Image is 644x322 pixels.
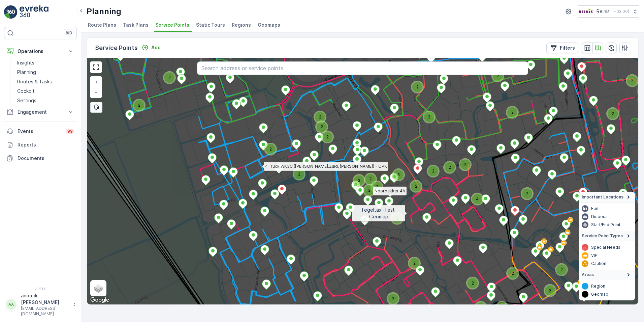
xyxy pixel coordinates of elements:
summary: Service Point Types [579,231,635,241]
div: 2 [372,182,376,186]
p: ⌘B [65,30,72,36]
p: Engagement [18,109,63,115]
a: View Fullscreen [91,62,101,72]
div: 2 [392,213,402,223]
a: Zoom In [91,77,101,87]
p: Special Needs [591,245,620,250]
div: 2 [468,278,478,288]
span: Geomaps [258,22,280,28]
p: 99 [67,129,73,134]
div: 2 [493,71,503,81]
div: 2 [134,100,138,104]
div: 2 [608,109,612,113]
div: 2 [392,213,396,217]
a: Settings [14,96,77,105]
img: logo [4,5,18,19]
a: Planning [14,68,77,77]
div: 2 [460,160,470,170]
span: Important Locations [582,194,623,200]
a: Reports [4,138,77,152]
p: Routes & Tasks [17,78,52,85]
span: Task Plans [123,22,149,28]
div: 3 [354,176,364,186]
div: 7 [365,174,376,184]
div: 7 [365,174,369,178]
p: Operations [18,48,63,55]
p: Documents [18,155,74,162]
div: 2 [322,132,332,142]
div: 2 [322,132,326,136]
div: 2 [627,76,631,80]
button: Operations [4,45,77,58]
div: 2 [294,169,304,179]
div: 2 [497,302,507,313]
a: Insights [14,58,77,68]
div: 3 [354,176,358,180]
div: 2 [508,268,512,272]
div: 2 [428,166,432,170]
p: Planning [87,6,121,17]
a: Documents [4,152,77,165]
p: Caution [591,261,606,266]
div: 2 [388,294,398,304]
div: AA [6,299,17,310]
div: 2 [556,265,567,275]
p: Start/End Point [591,222,620,227]
div: 2 [317,122,327,132]
div: 2 [412,82,422,92]
div: 2 [476,302,480,306]
p: Planning [17,69,36,76]
summary: Important Locations [579,192,635,203]
a: Open this area in Google Maps (opens a new window) [89,296,111,304]
img: logo_light-DOdMpM7g.png [20,5,49,19]
a: Events99 [4,125,77,138]
div: 2 [315,112,319,116]
div: 2 [317,122,321,126]
div: 2 [294,169,298,173]
div: 2 [468,278,472,282]
span: − [95,89,98,95]
p: Reports [18,141,74,148]
p: Insights [17,59,34,66]
div: 3 [424,112,428,116]
a: Routes & Tasks [14,77,77,86]
div: 2 [388,294,392,298]
div: 2 [545,286,549,290]
div: 2 [445,162,449,166]
button: Reinis(+02:00) [578,5,639,18]
p: Events [18,128,62,135]
span: v 1.51.0 [4,287,77,291]
div: 2 [445,162,455,172]
div: 2 [164,73,174,83]
div: 2 [364,185,374,195]
p: Settings [17,97,36,104]
div: 2 [476,302,486,313]
div: 2 [522,189,532,199]
p: Cockpit [17,88,35,95]
div: 2 [497,302,501,306]
div: 2 [556,265,560,269]
button: AAanouck.[PERSON_NAME][EMAIL_ADDRESS][DOMAIN_NAME] [4,292,77,317]
div: Bulk Select [90,102,102,113]
div: 2 [428,166,438,176]
p: Geomap [591,292,608,297]
span: + [95,79,98,85]
div: 4 [472,194,482,204]
div: 2 [134,100,144,110]
p: Fuel [591,206,600,211]
p: ( +02:00 ) [612,9,629,14]
div: 2 [545,286,555,296]
p: Service Points [95,43,138,53]
div: 2 [315,112,325,122]
div: 3 [393,170,397,174]
div: 2 [409,258,419,268]
span: Areas [582,272,594,277]
div: 2 [409,258,413,262]
div: 2 [460,160,464,164]
div: 3 [393,170,404,180]
p: Add [151,44,161,51]
div: 4 [472,194,476,198]
div: 2 [411,181,415,185]
div: 2 [627,76,637,86]
p: anouck.[PERSON_NAME] [21,292,69,306]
